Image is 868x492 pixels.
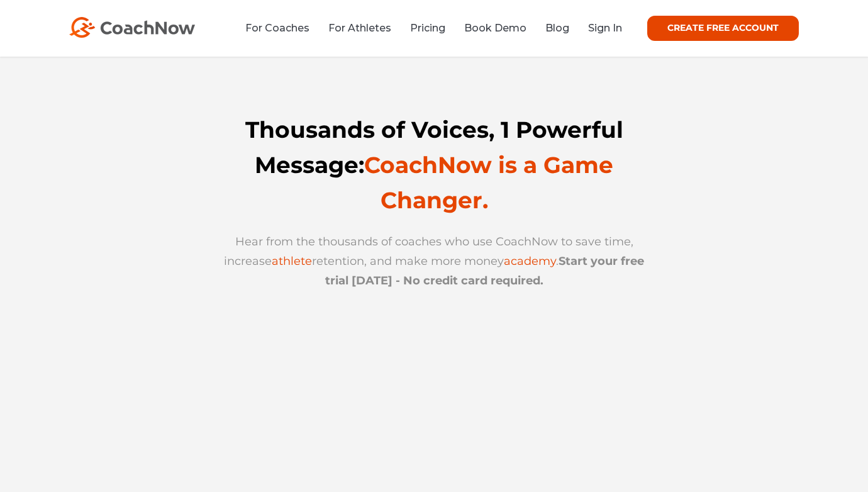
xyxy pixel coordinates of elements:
[245,116,623,214] strong: Thousands of Voices, 1 Powerful Message:
[224,235,644,288] span: Hear from the thousands of coaches who use CoachNow to save time, increase retention, and make mo...
[647,16,799,41] a: CREATE FREE ACCOUNT
[245,22,309,34] a: For Coaches
[545,22,569,34] a: Blog
[325,254,645,288] strong: Start your free trial [DATE] - No credit card required.
[588,22,622,34] a: Sign In
[364,151,613,214] span: CoachNow is a Game Changer.
[410,22,445,34] a: Pricing
[292,305,576,354] iframe: Embedded CTA
[272,254,312,268] a: athlete
[69,17,195,38] img: CoachNow Logo
[464,22,526,34] a: Book Demo
[328,22,391,34] a: For Athletes
[504,254,556,268] a: academy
